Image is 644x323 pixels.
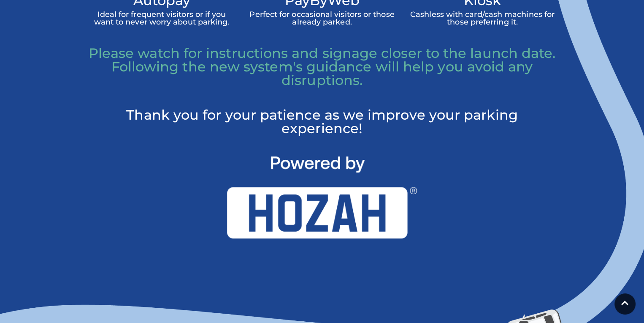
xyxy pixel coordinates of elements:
[248,11,396,26] p: Perfect for occasional visitors or those already parked.
[88,47,556,87] p: Please watch for instructions and signage closer to the launch date. Following the new system's g...
[409,11,556,26] p: Cashless with card/cash machines for those preferring it.
[88,11,235,26] p: Ideal for frequent visitors or if you want to never worry about parking.
[88,108,556,135] p: Thank you for your patience as we improve your parking experience!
